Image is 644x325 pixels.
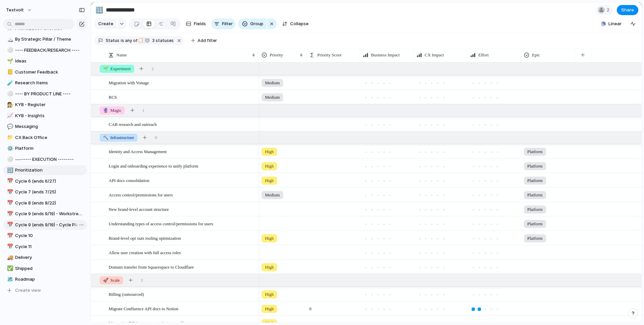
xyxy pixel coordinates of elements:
span: 2 [607,7,611,13]
button: 🔢 [94,5,105,15]
a: 📅Cycle 8 (ends 8/22) [3,198,87,208]
span: Access control/permissions for users [109,191,173,198]
button: 📅 [6,200,13,206]
span: Add filter [198,38,217,44]
span: High [265,235,274,242]
button: Create [94,18,117,29]
div: ⚪ [7,46,12,54]
button: 📅 [6,189,13,195]
span: Platform [527,221,543,227]
button: 🚚 [6,254,13,261]
span: Prioritization [15,167,85,174]
span: -------- EXECUTION -------- [15,156,85,163]
a: 📅Cycle 9 (ends 9/19) - Workstreams [3,209,87,219]
a: 🚚Delivery [3,252,87,263]
a: 📈KYB - Insights [3,111,87,121]
div: 📁 [7,134,12,141]
button: Fields [183,18,209,29]
a: 💬Messaging [3,122,87,132]
span: Cycle 6 (ends 6/27) [15,178,85,185]
span: Group [250,20,263,27]
span: 9 [155,134,157,141]
span: Understanding types of access control/permissions for users [109,220,213,227]
div: 📅 [7,243,12,250]
button: Share [617,5,638,15]
span: Domain transfer from Squarespace to Cloudflare [109,263,194,271]
button: 📅 [6,232,13,239]
div: 🌱 [7,57,12,65]
span: 🚀 [103,278,108,283]
button: 🔢 [6,167,13,174]
span: High [265,291,274,298]
a: 🧪Research Items [3,78,87,88]
button: ⚪ [6,156,13,163]
span: Platform [527,163,543,170]
span: High [265,264,274,271]
span: Platform [527,192,543,198]
span: Linear [608,20,622,27]
div: 📈 [7,112,12,120]
span: High [265,177,274,184]
div: 📅Cycle 11 [3,242,87,252]
span: Magic [103,107,121,114]
div: 🏔️ [7,36,12,43]
span: By Strategic Pillar / Theme [15,36,85,43]
span: 2 [152,65,154,72]
span: Medium [265,80,280,86]
div: 🏔️By Strategic Pillar / Theme [3,34,87,44]
div: 📅Cycle 7 (ends 7/25) [3,187,87,197]
span: KYB - Register [15,101,85,108]
span: Brand-level opt outs tooling optimization [109,234,181,242]
button: 📅 [6,178,13,185]
span: 3 [150,38,156,43]
span: any of [124,38,137,44]
button: 📌 [6,25,13,32]
div: 🔢 [7,167,12,174]
span: 0 [307,302,314,312]
button: ⚪ [6,47,13,54]
span: High [265,148,274,155]
span: Cycle 11 [15,243,85,250]
a: 📅Cycle 9 (ends 9/19) - Cycle Planning [3,220,87,230]
span: CX Back Office [15,134,85,141]
span: Medium [265,94,280,101]
a: 📅Cycle 6 (ends 6/27) [3,176,87,186]
button: Linear [598,19,624,29]
a: ✅Shipped [3,264,87,274]
span: Name [116,52,127,58]
button: Add filter [187,36,221,45]
span: Ideas [15,58,85,64]
button: ✅ [6,265,13,272]
span: Priority [270,52,283,58]
button: Filter [211,18,235,29]
a: 🧑‍⚖️KYB - Register [3,100,87,110]
span: Cycle 9 (ends 9/19) - Workstreams [15,211,85,217]
a: ⚪---- FEEDBACK/RESEARCH ---- [3,45,87,55]
span: ---- BY PRODUCT LINE ---- [15,91,85,97]
div: 🔢 [96,5,103,14]
div: ⚪-------- EXECUTION -------- [3,154,87,165]
span: Messaging [15,123,85,130]
div: ⚙️Platform [3,143,87,153]
button: 💬 [6,123,13,130]
button: 3 statuses [138,37,175,44]
div: ⚪---- BY PRODUCT LINE ---- [3,89,87,99]
span: Filter [222,20,233,27]
span: ---- FEEDBACK/RESEARCH ---- [15,47,85,54]
span: 🔨 [103,135,108,140]
span: Platform [15,145,85,152]
div: 🚚 [7,254,12,262]
button: 📅 [6,243,13,250]
button: 📅 [6,222,13,228]
span: CAB research and outreach [109,120,157,128]
button: 🧑‍⚖️ [6,101,13,108]
span: Login and onboarding experience to unify platform [109,162,198,170]
span: textvolt [6,7,24,13]
div: 📒Customer Feedback [3,67,87,77]
span: API docs consolidation [109,176,149,184]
